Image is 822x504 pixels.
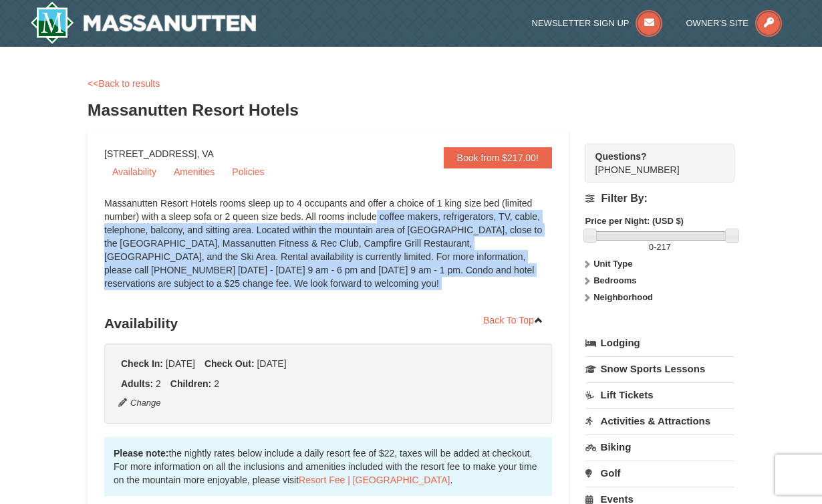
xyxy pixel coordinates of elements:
[214,378,219,389] span: 2
[257,358,286,369] span: [DATE]
[166,358,195,369] span: [DATE]
[114,448,168,459] strong: Please note:
[585,408,734,433] a: Activities & Attractions
[118,396,162,410] button: Change
[299,475,450,485] a: Resort Fee | [GEOGRAPHIC_DATA]
[30,1,256,44] a: Massanutten Resort
[30,1,256,44] img: Massanutten Resort Logo
[593,292,653,302] strong: Neighborhood
[585,331,734,355] a: Lodging
[585,216,684,226] strong: Price per Night: (USD $)
[595,150,710,175] span: [PHONE_NUMBER]
[88,97,734,124] h3: Massanutten Resort Hotels
[585,461,734,485] a: Golf
[532,18,630,28] span: Newsletter Sign Up
[121,358,163,369] strong: Check In:
[593,259,632,269] strong: Unit Type
[686,18,749,28] span: Owner's Site
[532,18,663,28] a: Newsletter Sign Up
[170,378,211,389] strong: Children:
[686,18,783,28] a: Owner's Site
[585,356,734,381] a: Snow Sports Lessons
[585,241,734,254] label: -
[656,242,671,252] span: 217
[104,162,164,182] a: Availability
[166,162,223,182] a: Amenities
[649,242,654,252] span: 0
[444,147,552,168] a: Book from $217.00!
[224,162,272,182] a: Policies
[585,382,734,407] a: Lift Tickets
[156,378,161,389] span: 2
[585,193,734,205] h4: Filter By:
[104,437,552,496] div: the nightly rates below include a daily resort fee of $22, taxes will be added at checkout. For m...
[593,275,636,285] strong: Bedrooms
[595,151,647,162] strong: Questions?
[88,78,160,89] a: <<Back to results
[585,434,734,459] a: Biking
[104,310,552,337] h3: Availability
[104,197,552,303] div: Massanutten Resort Hotels rooms sleep up to 4 occupants and offer a choice of 1 king size bed (li...
[474,310,552,330] a: Back To Top
[204,358,255,369] strong: Check Out:
[121,378,153,389] strong: Adults:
